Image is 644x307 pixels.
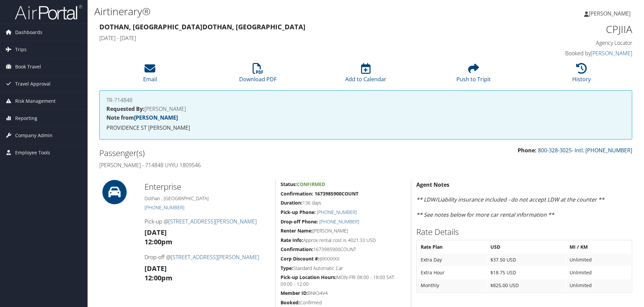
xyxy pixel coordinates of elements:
[566,267,631,279] td: Unlimited
[171,253,259,261] a: [STREET_ADDRESS][PERSON_NAME]
[281,218,318,225] strong: Drop-off Phone:
[15,144,50,161] span: Employee Tools
[416,181,449,188] strong: Agent Notes
[281,299,406,306] h5: Confirmed
[144,204,184,211] a: [PHONE_NUMBER]
[281,290,308,296] strong: Member ID:
[416,211,554,218] em: ** See notes below for more car rental information **
[507,50,632,57] h4: Booked by
[144,228,167,237] strong: [DATE]
[106,97,625,103] h4: TR-714848
[589,10,631,17] span: [PERSON_NAME]
[566,279,631,291] td: Unlimited
[281,246,406,253] h5: 1673985900COUNT
[297,181,325,187] span: Confirmed
[143,67,157,83] a: Email
[281,199,406,206] h5: 136 days
[416,226,632,238] h2: Rate Details
[572,67,591,83] a: History
[239,67,277,83] a: Download PDF
[144,237,172,246] strong: 12:00pm
[144,264,167,273] strong: [DATE]
[106,124,625,132] p: PROVIDENCE ST [PERSON_NAME]
[281,255,406,262] h5: @XXXXXX
[144,218,270,225] h4: Pick-up @
[99,161,361,169] h4: [PERSON_NAME] - 714848 UYYU 1809546
[281,290,406,297] h5: BNK34V4
[417,241,486,253] th: Rate Plan
[99,34,496,42] h4: [DATE] - [DATE]
[15,75,51,92] span: Travel Approval
[281,255,319,262] strong: Corp Discount #:
[507,22,632,36] h1: CPJIIA
[281,199,302,206] strong: Duration:
[487,279,566,291] td: $825.00 USD
[345,67,386,83] a: Add to Calendar
[281,274,406,287] h5: MON-FRI 08:00 - 18:00 SAT 09:00 - 12:00
[591,50,632,57] a: [PERSON_NAME]
[566,254,631,266] td: Unlimited
[281,265,406,272] h5: Standard Automatic Car
[168,218,257,225] a: [STREET_ADDRESS][PERSON_NAME]
[566,241,631,253] th: MI / KM
[281,237,303,243] strong: Rate Info:
[144,195,270,202] h5: Dothan , [GEOGRAPHIC_DATA]
[317,209,357,215] a: [PHONE_NUMBER]
[584,3,637,24] a: [PERSON_NAME]
[106,114,178,121] strong: Note from
[518,147,537,154] strong: Phone:
[15,41,27,58] span: Trips
[15,93,56,110] span: Risk Management
[15,110,37,127] span: Reporting
[15,4,82,20] img: airportal-logo.png
[99,147,361,159] h2: Passenger(s)
[281,227,406,234] h5: [PERSON_NAME]
[416,196,604,203] em: ** LDW/Liability insurance included - do not accept LDW at the counter **
[487,267,566,279] td: $18.75 USD
[456,67,491,83] a: Push to Tripit
[94,4,456,19] h1: Airtinerary®
[281,190,358,197] strong: Confirmation: 1673985900COUNT
[487,254,566,266] td: $37.50 USD
[15,24,42,41] span: Dashboards
[507,39,632,47] h4: Agency Locator
[281,181,297,187] strong: Status:
[144,273,172,282] strong: 12:00pm
[281,246,313,252] strong: Confirmation:
[15,127,53,144] span: Company Admin
[417,254,486,266] td: Extra Day
[99,22,305,31] strong: Dothan, [GEOGRAPHIC_DATA] Dothan, [GEOGRAPHIC_DATA]
[106,105,144,113] strong: Requested By:
[281,265,293,271] strong: Type:
[487,241,566,253] th: USD
[417,267,486,279] td: Extra Hour
[281,227,313,234] strong: Renter Name:
[134,114,178,121] a: [PERSON_NAME]
[281,299,300,306] strong: Booked:
[538,147,632,154] a: 800-328-3025- Intl. [PHONE_NUMBER]
[319,218,359,225] a: [PHONE_NUMBER]
[417,279,486,291] td: Monthly
[144,253,270,261] h4: Drop-off @
[281,237,406,244] h5: Approx rental cost is 4021.33 USD
[281,274,336,280] strong: Pick-up Location Hours:
[144,181,270,192] h2: Enterprise
[15,58,41,75] span: Book Travel
[281,209,316,215] strong: Pick-up Phone:
[106,106,625,112] h4: [PERSON_NAME]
